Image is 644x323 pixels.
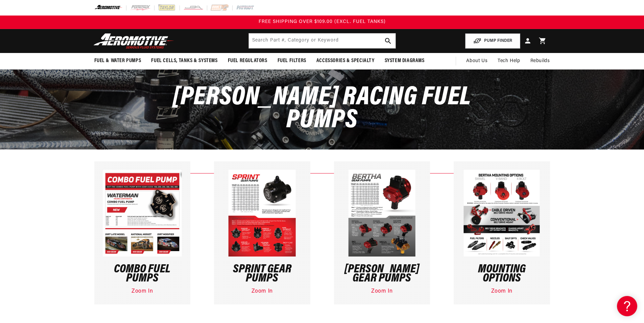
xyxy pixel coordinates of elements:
[380,53,430,69] summary: System Diagrams
[94,57,141,64] span: Fuel & Water Pumps
[530,57,550,65] span: Rebuilds
[278,57,306,64] span: Fuel Filters
[525,53,555,69] summary: Rebuilds
[259,19,386,24] span: FREE SHIPPING OVER $109.00 (EXCL. FUEL TANKS)
[92,33,176,49] img: Aeromotive
[342,265,422,283] h3: [PERSON_NAME] Gear Pumps
[311,53,380,69] summary: Accessories & Specialty
[465,33,520,49] button: PUMP FINDER
[223,53,272,69] summary: Fuel Regulators
[173,84,471,134] span: [PERSON_NAME] Racing Fuel Pumps
[228,57,267,64] span: Fuel Regulators
[461,53,493,69] a: About Us
[89,53,146,69] summary: Fuel & Water Pumps
[371,289,392,294] a: Zoom In
[272,53,311,69] summary: Fuel Filters
[103,265,182,283] h3: Combo Fuel Pumps
[132,289,153,294] a: Zoom In
[252,289,273,294] a: Zoom In
[498,57,520,65] span: Tech Help
[493,53,525,69] summary: Tech Help
[222,265,302,283] h3: Sprint Gear Pumps
[381,33,396,48] button: search button
[249,33,396,48] input: Search by Part Number, Category or Keyword
[385,57,425,64] span: System Diagrams
[466,58,487,63] span: About Us
[316,57,375,64] span: Accessories & Specialty
[491,289,512,294] a: Zoom In
[462,265,542,283] h3: Mounting Options
[151,57,217,64] span: Fuel Cells, Tanks & Systems
[146,53,222,69] summary: Fuel Cells, Tanks & Systems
